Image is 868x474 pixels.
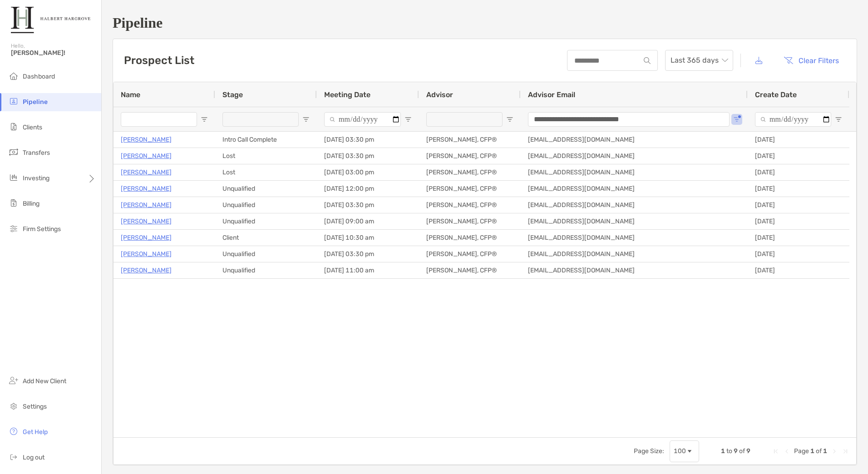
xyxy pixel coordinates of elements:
[835,116,842,123] button: Open Filter Menu
[748,132,849,148] div: [DATE]
[746,447,750,455] span: 9
[404,116,412,123] button: Open Filter Menu
[748,181,849,197] div: [DATE]
[521,246,748,262] div: [EMAIL_ADDRESS][DOMAIN_NAME]
[8,223,19,234] img: firm-settings icon
[215,262,317,278] div: Unqualified
[317,164,419,180] div: [DATE] 03:00 pm
[302,116,310,123] button: Open Filter Menu
[8,451,19,462] img: logout icon
[121,199,172,211] a: [PERSON_NAME]
[755,112,831,127] input: Create Date Filter Input
[748,262,849,278] div: [DATE]
[121,112,197,127] input: Name Filter Input
[121,183,172,194] a: [PERSON_NAME]
[317,262,419,278] div: [DATE] 11:00 am
[23,149,50,157] span: Transfers
[521,164,748,180] div: [EMAIL_ADDRESS][DOMAIN_NAME]
[201,116,208,123] button: Open Filter Menu
[634,447,664,455] div: Page Size:
[419,213,521,229] div: [PERSON_NAME], CFP®
[8,96,19,107] img: pipeline icon
[324,112,401,127] input: Meeting Date Filter Input
[215,197,317,213] div: Unqualified
[755,90,797,99] span: Create Date
[124,54,194,67] h3: Prospect List
[644,57,651,64] img: input icon
[317,197,419,213] div: [DATE] 03:30 pm
[215,148,317,164] div: Lost
[419,148,521,164] div: [PERSON_NAME], CFP®
[121,150,172,162] a: [PERSON_NAME]
[528,112,730,127] input: Advisor Email Filter Input
[521,213,748,229] div: [EMAIL_ADDRESS][DOMAIN_NAME]
[121,265,172,276] a: [PERSON_NAME]
[794,447,809,455] span: Page
[419,262,521,278] div: [PERSON_NAME], CFP®
[823,447,827,455] span: 1
[317,181,419,197] div: [DATE] 12:00 pm
[521,132,748,148] div: [EMAIL_ADDRESS][DOMAIN_NAME]
[23,454,44,461] span: Log out
[324,90,370,99] span: Meeting Date
[121,134,172,145] a: [PERSON_NAME]
[23,98,48,106] span: Pipeline
[726,447,732,455] span: to
[419,197,521,213] div: [PERSON_NAME], CFP®
[23,73,55,80] span: Dashboard
[810,447,814,455] span: 1
[121,90,140,99] span: Name
[11,49,96,57] span: [PERSON_NAME]!
[831,448,838,455] div: Next Page
[121,248,172,260] p: [PERSON_NAME]
[670,440,699,462] div: Page Size
[8,121,19,132] img: clients icon
[23,200,39,207] span: Billing
[222,90,243,99] span: Stage
[317,230,419,246] div: [DATE] 10:30 am
[121,216,172,227] a: [PERSON_NAME]
[748,246,849,262] div: [DATE]
[317,132,419,148] div: [DATE] 03:30 pm
[215,230,317,246] div: Client
[521,181,748,197] div: [EMAIL_ADDRESS][DOMAIN_NAME]
[521,148,748,164] div: [EMAIL_ADDRESS][DOMAIN_NAME]
[748,213,849,229] div: [DATE]
[419,132,521,148] div: [PERSON_NAME], CFP®
[521,262,748,278] div: [EMAIL_ADDRESS][DOMAIN_NAME]
[8,147,19,158] img: transfers icon
[23,403,47,410] span: Settings
[23,123,42,131] span: Clients
[748,164,849,180] div: [DATE]
[215,164,317,180] div: Lost
[8,197,19,208] img: billing icon
[215,213,317,229] div: Unqualified
[528,90,575,99] span: Advisor Email
[748,230,849,246] div: [DATE]
[419,181,521,197] div: [PERSON_NAME], CFP®
[748,197,849,213] div: [DATE]
[317,213,419,229] div: [DATE] 09:00 am
[783,448,790,455] div: Previous Page
[121,232,172,243] a: [PERSON_NAME]
[842,448,849,455] div: Last Page
[419,230,521,246] div: [PERSON_NAME], CFP®
[816,447,822,455] span: of
[215,181,317,197] div: Unqualified
[23,174,49,182] span: Investing
[748,148,849,164] div: [DATE]
[317,246,419,262] div: [DATE] 03:30 pm
[777,50,846,70] button: Clear Filters
[734,447,738,455] span: 9
[674,447,686,455] div: 100
[8,400,19,411] img: settings icon
[317,148,419,164] div: [DATE] 03:30 pm
[419,164,521,180] div: [PERSON_NAME], CFP®
[23,377,66,385] span: Add New Client
[121,167,172,178] a: [PERSON_NAME]
[8,375,19,386] img: add_new_client icon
